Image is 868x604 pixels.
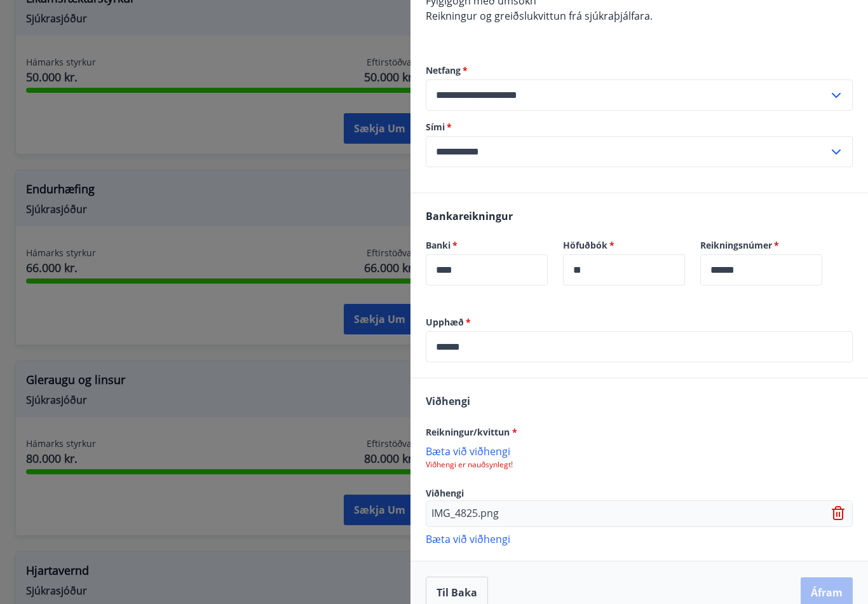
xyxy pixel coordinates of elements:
p: Viðhengi er nauðsynlegt! [426,460,853,470]
span: Viðhengi [426,487,464,499]
div: Upphæð [426,331,853,362]
label: Höfuðbók [563,239,685,252]
label: Banki [426,239,548,252]
label: Sími [426,121,853,134]
span: Viðhengi [426,394,470,408]
span: Reikningur og greiðslukvittun frá sjúkraþjálfara. [426,9,653,23]
p: IMG_4825.png [431,506,499,521]
label: Upphæð [426,316,853,329]
span: Bankareikningur [426,209,513,223]
label: Netfang [426,64,853,77]
label: Reikningsnúmer [700,239,822,252]
p: Bæta við viðhengi [426,444,853,457]
p: Bæta við viðhengi [426,532,853,545]
span: Reikningur/kvittun [426,426,517,438]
